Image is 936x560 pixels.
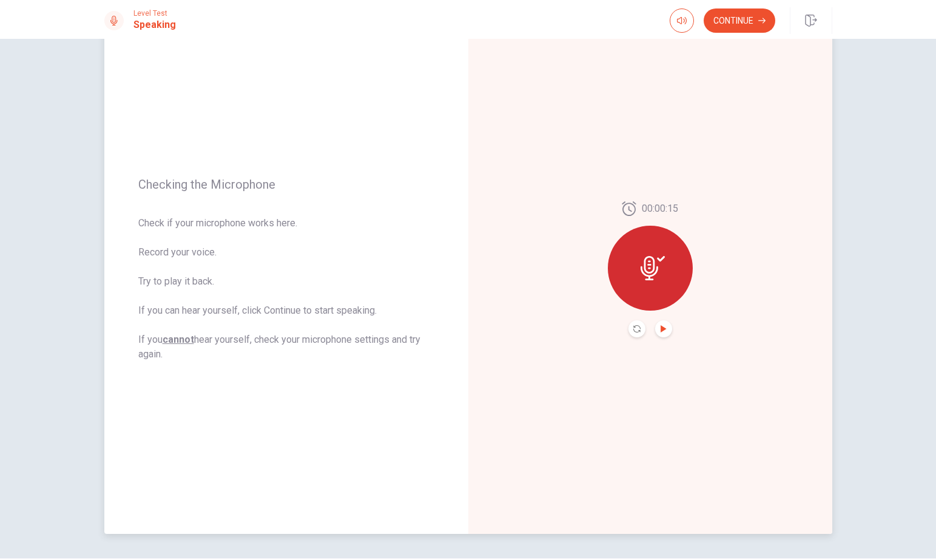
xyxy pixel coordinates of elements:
span: Level Test [133,9,176,18]
u: cannot [163,334,194,345]
button: Continue [704,8,775,33]
h1: Speaking [133,18,176,32]
span: 00:00:15 [642,201,678,216]
button: Play Audio [655,320,672,337]
span: Check if your microphone works here. Record your voice. Try to play it back. If you can hear your... [138,216,434,362]
button: Record Again [628,320,645,337]
span: Checking the Microphone [138,177,434,192]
